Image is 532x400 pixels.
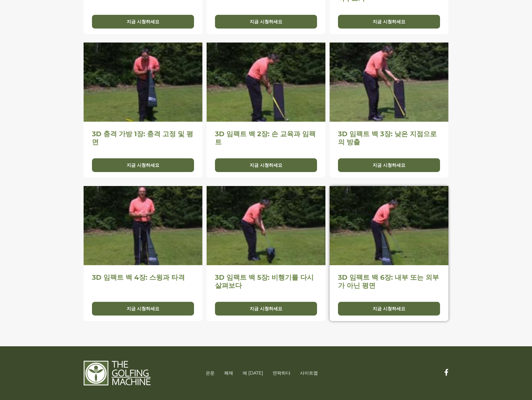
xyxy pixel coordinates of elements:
[338,130,437,146] font: 3D 임팩트 백 3장: 낮은 지점으로의 방출
[92,302,194,316] button: 지금 시청하세요
[373,19,405,24] font: 지금 시청하세요
[92,130,193,146] font: 3D 충격 가방 1장: 충격 고정 및 평면
[92,15,194,29] button: 지금 시청하세요
[206,370,215,376] a: 은둔
[215,273,314,290] font: 3D 임팩트 백 5장: 비행기를 다시 살펴보다
[92,158,194,172] button: 지금 시청하세요
[338,15,440,29] button: 지금 시청하세요
[250,19,282,24] font: 지금 시청하세요
[373,306,405,311] font: 지금 시청하세요
[215,158,317,172] button: 지금 시청하세요
[224,370,233,376] a: 해제
[243,370,263,376] a: 에 [DATE]
[127,19,159,24] font: 지금 시청하세요
[338,273,439,290] font: 3D 임팩트 백 6장: 내부 또는 외부가 아닌 평면
[84,360,151,386] img: 골프 머신
[127,306,159,311] font: 지금 시청하세요
[215,302,317,316] button: 지금 시청하세요
[250,306,282,311] font: 지금 시청하세요
[300,370,318,376] a: 사이트맵
[373,163,405,168] font: 지금 시청하세요
[338,302,440,316] button: 지금 시청하세요
[250,163,282,168] font: 지금 시청하세요
[215,130,316,146] font: 3D 임팩트 백 2장: 손 교육과 임팩트
[92,273,185,281] font: 3D 임팩트 백 4장: 스윙과 타격
[338,158,440,172] button: 지금 시청하세요
[215,15,317,29] button: 지금 시청하세요
[273,370,290,376] a: 연락하다
[127,163,159,168] font: 지금 시청하세요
